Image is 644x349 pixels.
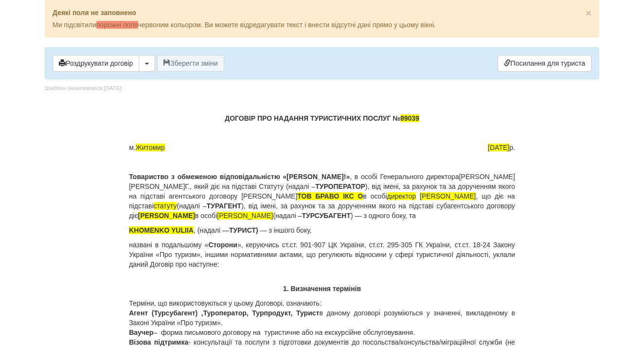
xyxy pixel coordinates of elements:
span: [PERSON_NAME] [138,212,195,220]
b: Товариство з обмеженою відповідальністю «[PERSON_NAME]!» [129,173,350,181]
p: , в особі Генерального директора [129,172,515,220]
span: названі в подальшому « [129,241,208,249]
span: ТОВ БРАВО ІКС О [297,192,363,200]
a: Посилання для туриста [498,55,591,72]
b: ТУРАГЕНТ [207,202,241,210]
span: , що діє на підставі [129,192,515,210]
span: × [586,7,591,18]
button: Close [586,8,591,18]
span: ), від імені, за рахунок та за дорученням якого на підставі агентського договору [PERSON_NAME] [129,183,515,200]
span: KHOMENKO YULIIA [129,226,194,234]
b: Сторони [208,241,237,249]
span: [DATE] [488,144,509,151]
span: (надалі – [177,202,206,210]
b: ТУРОПЕРАТОР [315,183,365,190]
span: Житомир [136,144,165,151]
span: , ( [194,226,199,234]
button: Роздрукувати договір [53,55,139,72]
b: ДОГОВІР ПРО НАДАННЯ ТУРИСТИЧНИХ ПОСЛУГ № [225,114,419,122]
font: в особі [195,212,217,220]
span: р. [488,143,515,152]
span: 89039 [400,114,419,122]
p: Деякі поля не заповнено [53,8,591,18]
span: в особі [363,192,387,200]
span: з іншого боку, [268,226,311,234]
p: 1. Визначення термінів [129,284,515,294]
b: Агент (Турсубагент) ,Туроператор, Турпродукт, Турист [129,309,319,317]
span: надалі — [199,226,229,234]
span: », керуючись ст.ст. 901-907 ЦК України, ст.ст. 295-305 ГК України, ст.ст. 18-24 Закону України «П... [129,241,515,268]
span: порожні поля [96,21,138,29]
b: ТУРСУБАГЕНТ [302,212,350,220]
span: , який діє на підставі Статуту (надалі – [190,183,315,190]
div: Шаблон оновлювався [DATE] [45,84,122,92]
span: статуту [154,202,177,210]
span: м. [129,143,165,152]
p: Ми підсвітили червоним кольором. Ви можете відредагувати текст і внести відсутні дані прямо у цьо... [53,20,591,30]
span: директор [387,192,416,200]
span: [PERSON_NAME] [217,212,273,220]
b: Ваучер [129,329,153,336]
b: ТУРИСТ) [229,226,258,234]
span: ), від імені, за рахунок та за дорученням якого на підставі субагентського договору діє [129,202,515,220]
b: Візова підтримка [129,338,188,346]
span: — [260,226,267,234]
span: [PERSON_NAME] [420,192,476,200]
font: (надалі – ) — з одного боку, та [273,212,415,220]
button: Зберегти зміни [157,55,224,72]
